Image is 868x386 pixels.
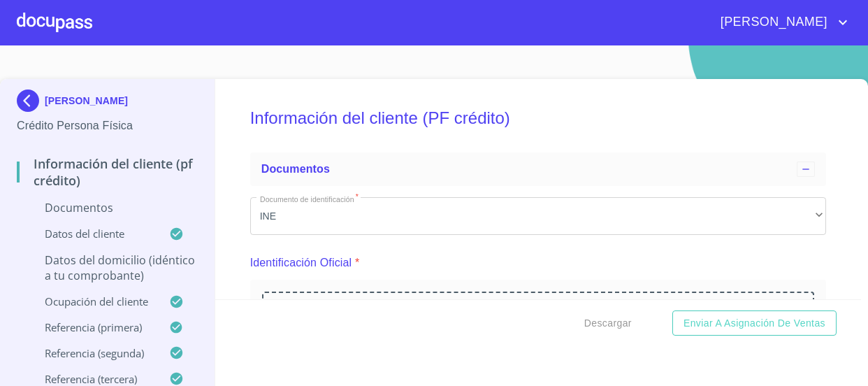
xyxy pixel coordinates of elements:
[250,90,827,147] h5: Información del cliente (PF crédito)
[17,252,198,283] p: Datos del domicilio (idéntico a tu comprobante)
[17,227,169,241] p: Datos del cliente
[17,90,45,112] img: Docupass spot blue
[17,294,169,308] p: Ocupación del Cliente
[17,346,169,360] p: Referencia (segunda)
[17,372,169,386] p: Referencia (tercera)
[710,11,851,34] button: account of current user
[579,310,637,336] button: Descargar
[17,117,198,134] p: Crédito Persona Física
[683,315,825,332] span: Enviar a Asignación de Ventas
[17,155,198,189] p: Información del cliente (PF crédito)
[17,90,198,117] div: [PERSON_NAME]
[250,152,827,186] div: Documentos
[584,315,632,332] span: Descargar
[250,197,827,235] div: INE
[710,11,834,34] span: [PERSON_NAME]
[250,255,352,271] p: Identificación Oficial
[17,200,198,215] p: Documentos
[672,310,837,336] button: Enviar a Asignación de Ventas
[45,95,128,106] p: [PERSON_NAME]
[261,163,330,175] span: Documentos
[17,320,169,334] p: Referencia (primera)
